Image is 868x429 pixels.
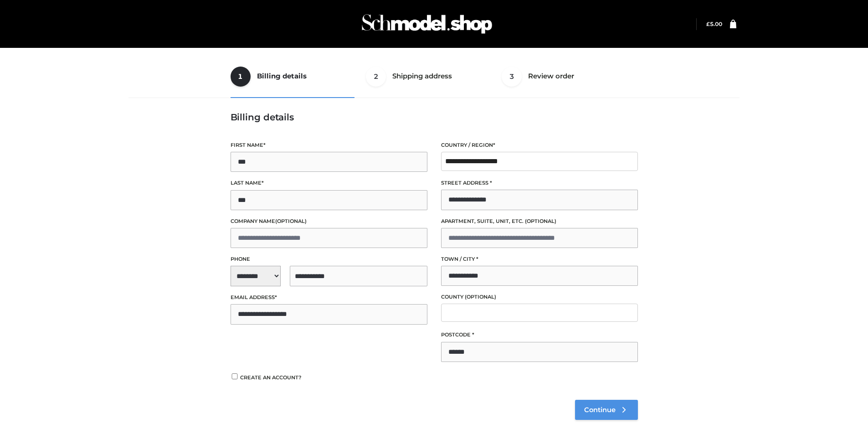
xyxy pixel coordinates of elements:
span: Create an account? [240,374,302,381]
label: Street address [441,179,638,187]
label: Apartment, suite, unit, etc. [441,217,638,226]
label: Last name [231,179,427,187]
a: £5.00 [706,21,722,27]
label: Town / City [441,255,638,264]
h3: Billing details [231,112,638,123]
bdi: 5.00 [706,21,722,27]
label: Company name [231,217,427,226]
span: (optional) [465,294,496,300]
label: Phone [231,255,427,264]
span: £ [706,21,710,27]
label: Country / Region [441,141,638,150]
input: Create an account? [231,373,239,379]
span: (optional) [275,218,307,224]
span: Continue [584,406,616,414]
a: Continue [575,400,638,420]
span: (optional) [525,218,556,224]
label: Postcode [441,331,638,339]
label: First name [231,141,427,150]
label: County [441,293,638,301]
label: Email address [231,293,427,302]
img: Schmodel Admin 964 [359,6,495,42]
